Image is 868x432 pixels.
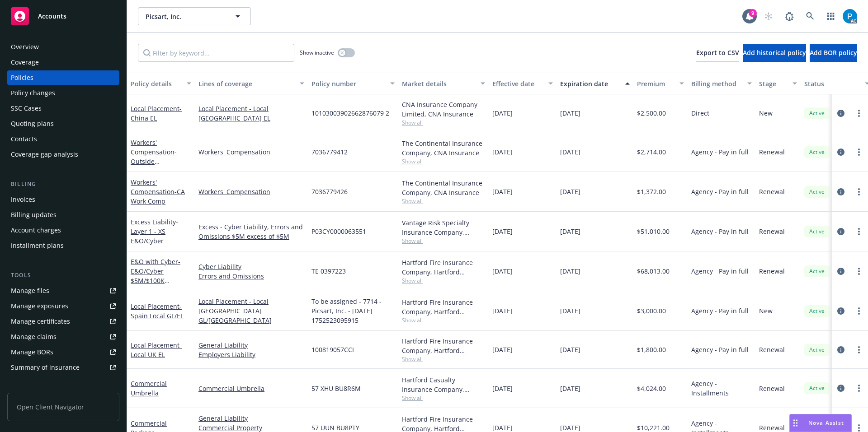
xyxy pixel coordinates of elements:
a: Manage exposures [7,299,119,313]
span: [DATE] [560,187,580,196]
span: [DATE] [560,306,580,316]
span: $1,372.00 [637,187,666,196]
a: Manage files [7,283,119,298]
button: Premium [633,73,688,94]
a: Excess - Cyber Liability, Errors and Omissions $5M excess of $5M [198,222,304,241]
span: Agency - Pay in full [691,187,749,196]
div: Manage files [11,283,49,298]
a: Coverage [7,55,119,70]
span: Show all [402,316,485,324]
a: Billing updates [7,208,119,222]
span: Show all [402,158,485,165]
span: Agency - Pay in full [691,345,749,354]
span: Show all [402,355,485,363]
span: Renewal [759,384,785,393]
span: - Layer 1 - XS E&O/Cyber [131,218,178,245]
a: Policies [7,70,119,85]
div: Hartford Fire Insurance Company, Hartford Insurance Group [402,258,485,277]
a: circleInformation [835,147,846,158]
span: [DATE] [492,384,513,393]
span: Export to CSV [696,48,739,57]
span: [DATE] [560,384,580,393]
div: Tools [7,271,119,280]
button: Add BOR policy [810,44,857,62]
a: Local Placement [131,341,182,359]
span: Accounts [38,13,66,20]
div: Manage certificates [11,314,70,329]
a: Installment plans [7,238,119,253]
span: [DATE] [492,306,513,316]
span: 100819057CCI [311,345,354,354]
a: Workers' Compensation [131,138,188,185]
span: $51,010.00 [637,227,670,236]
a: Search [801,7,819,25]
span: Active [808,109,826,117]
div: SSC Cases [11,101,42,116]
button: Policy number [308,73,398,94]
span: Agency - Pay in full [691,306,749,316]
a: Workers' Compensation [198,147,304,157]
input: Filter by keyword... [138,44,294,62]
button: Effective date [489,73,557,94]
a: more [854,306,864,316]
a: Manage BORs [7,345,119,359]
div: Market details [402,79,475,88]
a: more [854,108,864,119]
div: Coverage [11,55,39,70]
a: Commercial Umbrella [198,384,304,393]
a: circleInformation [835,108,846,119]
a: circleInformation [835,344,846,355]
a: circleInformation [835,306,846,316]
div: Manage BORs [11,345,53,359]
button: Lines of coverage [195,73,308,94]
span: New [759,108,773,118]
span: $2,500.00 [637,108,666,118]
button: Export to CSV [696,44,739,62]
div: Billing updates [11,208,57,222]
a: Accounts [7,4,119,29]
div: Drag to move [790,414,801,432]
span: Renewal [759,187,785,196]
div: Manage exposures [11,299,68,313]
span: [DATE] [560,108,580,118]
button: Nova Assist [789,414,852,432]
div: Premium [637,79,674,88]
div: Stage [759,79,787,88]
div: Quoting plans [11,116,54,131]
a: more [854,186,864,197]
div: Account charges [11,223,61,237]
a: Overview [7,40,119,54]
span: Picsart, Inc. [146,12,224,21]
span: Add BOR policy [810,48,857,57]
a: General Liability [198,413,304,423]
div: Overview [11,40,39,54]
div: Hartford Casualty Insurance Company, Hartford Insurance Group [402,375,485,394]
div: The Continental Insurance Company, CNA Insurance [402,178,485,197]
span: Show all [402,119,485,126]
div: Policies [11,70,33,85]
a: Report a Bug [780,7,798,25]
a: General Liability [198,340,304,350]
span: Active [808,228,826,236]
a: Local Placement [131,104,182,122]
span: Show inactive [300,49,334,56]
div: Effective date [492,79,543,88]
a: Switch app [822,7,840,25]
span: Active [808,346,826,354]
span: Renewal [759,227,785,236]
button: Stage [755,73,801,94]
div: Summary of insurance [11,360,80,375]
a: more [854,266,864,277]
button: Expiration date [557,73,633,94]
a: more [854,383,864,394]
a: Local Placement - Local [GEOGRAPHIC_DATA] GL/[GEOGRAPHIC_DATA] [198,297,304,325]
div: Policy number [311,79,385,88]
span: P03CY0000063551 [311,227,366,236]
span: Agency - Pay in full [691,147,749,157]
span: Open Client Navigator [7,393,119,421]
a: Workers' Compensation [131,178,185,205]
a: Invoices [7,192,119,207]
a: Summary of insurance [7,360,119,375]
a: Policy changes [7,86,119,100]
span: $68,013.00 [637,266,670,276]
